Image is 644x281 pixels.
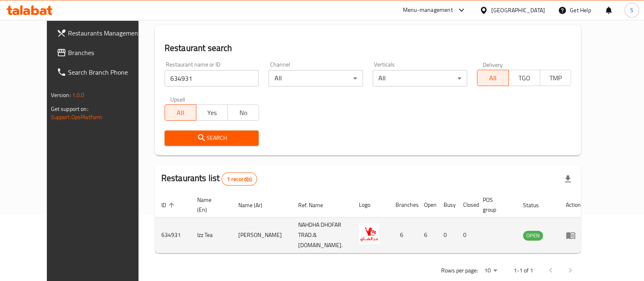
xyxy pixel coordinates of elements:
span: Search Branch Phone [68,67,148,77]
span: 1.0.0 [72,90,85,100]
span: Branches [68,48,148,58]
button: Yes [196,104,228,121]
button: Search [165,131,259,146]
span: ID [161,200,177,210]
td: 6 [418,217,437,253]
td: 0 [457,217,476,253]
span: Name (En) [197,195,222,215]
span: No [231,107,256,119]
td: NAHDHA DHOFAR TRAD.&[DOMAIN_NAME]. [292,217,352,253]
td: 6 [389,217,418,253]
button: All [477,70,509,86]
button: TGO [508,70,540,86]
div: Total records count [222,173,257,186]
div: Menu-management [403,5,453,15]
span: POS group [483,195,507,215]
span: Yes [200,107,224,119]
div: [GEOGRAPHIC_DATA] [491,6,545,15]
a: Branches [50,43,154,62]
div: All [268,70,363,86]
label: Upsell [170,96,185,102]
div: Export file [558,169,578,189]
span: TGO [512,72,537,84]
span: All [168,107,193,119]
h2: Restaurant search [165,42,571,54]
input: Search for restaurant name or ID.. [165,70,259,86]
table: enhanced table [155,192,587,253]
span: Search [171,133,253,143]
span: All [481,72,506,84]
a: Support.OpsPlatform [51,112,103,122]
span: OPEN [523,231,543,240]
a: Restaurants Management [50,23,154,43]
span: Name (Ar) [238,200,273,210]
span: S [630,6,633,15]
a: Search Branch Phone [50,62,154,82]
span: Status [523,200,549,210]
button: All [165,104,196,121]
span: TMP [543,72,568,84]
span: Get support on: [51,104,88,114]
span: Version: [51,90,71,100]
td: Izz Tea [191,217,232,253]
th: Logo [352,192,389,217]
button: No [227,104,259,121]
th: Action [559,192,587,217]
td: 0 [437,217,457,253]
label: Delivery [483,62,503,67]
span: 1 record(s) [222,175,257,183]
th: Busy [437,192,457,217]
button: TMP [540,70,571,86]
span: Ref. Name [298,200,334,210]
h2: Restaurants list [161,172,257,186]
th: Open [418,192,437,217]
img: Izz Tea [359,223,379,244]
td: 634931 [155,217,191,253]
span: Restaurants Management [68,28,148,38]
div: Rows per page: [481,265,500,277]
p: 1-1 of 1 [513,266,533,276]
th: Branches [389,192,418,217]
div: All [373,70,467,86]
th: Closed [457,192,476,217]
td: [PERSON_NAME] [232,217,292,253]
p: Rows per page: [441,266,477,276]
